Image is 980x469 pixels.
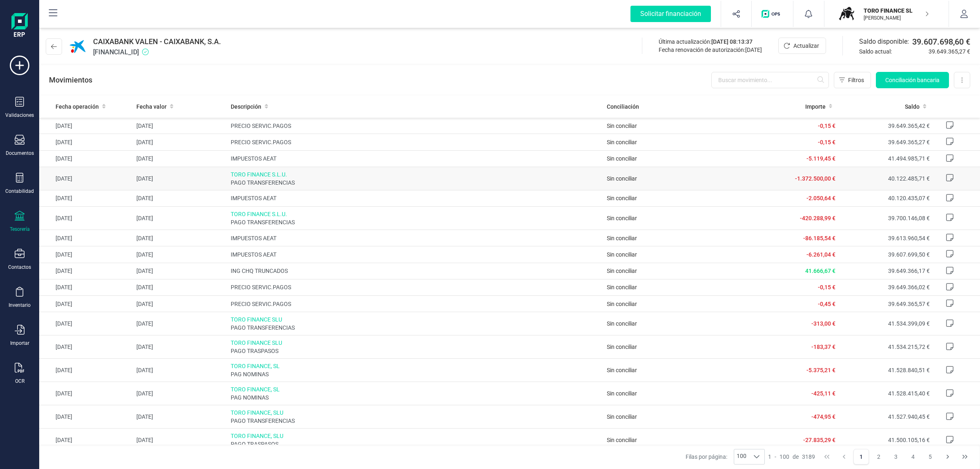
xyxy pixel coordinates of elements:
[768,453,815,461] div: -
[231,154,601,163] span: IMPUESTOS AEAT
[659,46,762,54] div: Fecha renovación de autorización:
[607,195,637,201] span: Sin conciliar
[231,432,601,440] span: TORO FINANCE, SLU
[848,76,864,84] span: Filtros
[795,175,835,182] span: -1.372.500,00 €
[11,13,28,39] img: Logo Finanedi
[607,437,637,443] span: Sin conciliar
[39,150,133,167] td: [DATE]
[745,47,762,53] span: [DATE]
[888,449,904,465] button: Page 3
[39,382,133,405] td: [DATE]
[793,453,799,461] span: de
[621,1,721,27] button: Solicitar financiación
[133,312,227,335] td: [DATE]
[231,210,601,218] span: TORO FINANCE S.L.U.
[133,190,227,206] td: [DATE]
[839,134,933,150] td: 39.649.365,27 €
[39,296,133,312] td: [DATE]
[839,263,933,279] td: 39.649.366,17 €
[734,449,749,464] span: 100
[811,390,835,397] span: -425,11 €
[839,429,933,452] td: 41.500.105,16 €
[806,251,835,258] span: -6.261,04 €
[10,340,29,346] div: Importar
[839,359,933,382] td: 41.528.840,51 €
[811,413,835,420] span: -474,95 €
[818,301,835,307] span: -0,45 €
[839,382,933,405] td: 41.528.415,40 €
[686,449,765,465] div: Filas por página:
[839,190,933,206] td: 40.120.435,07 €
[805,268,835,274] span: 41.666,67 €
[231,122,601,130] span: PRECIO SERVIC.PAGOS
[864,15,929,21] p: [PERSON_NAME]
[231,170,601,179] span: TORO FINANCE S.L.U.
[607,301,637,307] span: Sin conciliar
[871,449,886,465] button: Page 2
[39,246,133,263] td: [DATE]
[839,167,933,190] td: 40.122.485,71 €
[837,5,855,23] img: TO
[231,300,601,308] span: PRECIO SERVIC.PAGOS
[834,72,871,88] button: Filtros
[133,263,227,279] td: [DATE]
[39,335,133,359] td: [DATE]
[607,123,637,129] span: Sin conciliar
[630,6,711,22] div: Solicitar financiación
[806,195,835,201] span: -2.050,64 €
[836,449,852,465] button: Previous Page
[133,118,227,134] td: [DATE]
[39,190,133,206] td: [DATE]
[805,103,826,111] span: Importe
[39,312,133,335] td: [DATE]
[133,150,227,167] td: [DATE]
[607,155,637,162] span: Sin conciliar
[133,296,227,312] td: [DATE]
[834,1,939,27] button: TOTORO FINANCE SL[PERSON_NAME]
[607,251,637,258] span: Sin conciliar
[133,429,227,452] td: [DATE]
[839,150,933,167] td: 41.494.985,71 €
[39,279,133,295] td: [DATE]
[5,188,34,194] div: Contabilidad
[859,47,925,56] span: Saldo actual:
[133,359,227,382] td: [DATE]
[5,112,34,118] div: Validaciones
[607,175,637,182] span: Sin conciliar
[839,118,933,134] td: 39.649.365,42 €
[803,437,835,443] span: -27.835,29 €
[231,393,601,402] span: PAG NOMINAS
[839,207,933,230] td: 39.700.146,08 €
[839,335,933,359] td: 41.534.215,72 €
[659,38,762,46] div: Última actualización:
[10,226,30,232] div: Tesorería
[231,324,601,332] span: PAGO TRANSFERENCIAS
[802,453,815,461] span: 3189
[839,296,933,312] td: 39.649.365,57 €
[780,453,789,461] span: 100
[231,417,601,425] span: PAGO TRANSFERENCIAS
[793,42,819,50] span: Actualizar
[8,264,31,270] div: Contactos
[839,230,933,246] td: 39.613.960,54 €
[231,194,601,202] span: IMPUESTOS AEAT
[607,103,639,111] span: Conciliación
[811,344,835,350] span: -183,37 €
[39,207,133,230] td: [DATE]
[39,429,133,452] td: [DATE]
[231,234,601,242] span: IMPUESTOS AEAT
[912,36,970,47] span: 39.607.698,60 €
[133,207,227,230] td: [DATE]
[905,103,920,111] span: Saldo
[231,315,601,324] span: TORO FINANCE SLU
[957,449,973,465] button: Last Page
[864,7,929,15] p: TORO FINANCE SL
[39,263,133,279] td: [DATE]
[607,344,637,350] span: Sin conciliar
[607,284,637,290] span: Sin conciliar
[231,138,601,146] span: PRECIO SERVIC.PAGOS
[56,103,99,111] span: Fecha operación
[133,167,227,190] td: [DATE]
[49,74,92,86] p: Movimientos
